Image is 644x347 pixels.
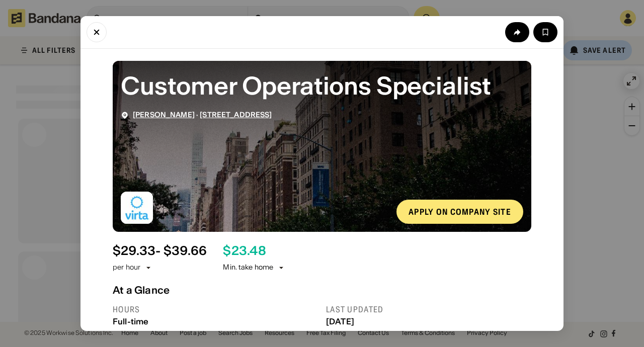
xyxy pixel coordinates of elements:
[133,110,195,119] a: [PERSON_NAME]
[113,263,140,273] div: per hour
[113,284,531,296] div: At a Glance
[121,69,523,103] div: Customer Operations Specialist
[200,110,272,119] a: [STREET_ADDRESS]
[409,208,511,216] div: Apply on company site
[396,200,523,224] a: Apply on company site
[87,22,107,42] button: Close
[223,244,266,258] div: $ 23.48
[113,244,207,258] div: $ 29.33 - $39.66
[326,317,531,326] div: [DATE]
[121,192,153,224] img: Virta logo
[113,304,318,315] div: Hours
[113,317,318,326] div: Full-time
[326,304,531,315] div: Last updated
[223,263,285,273] div: Min. take home
[133,111,272,119] div: ·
